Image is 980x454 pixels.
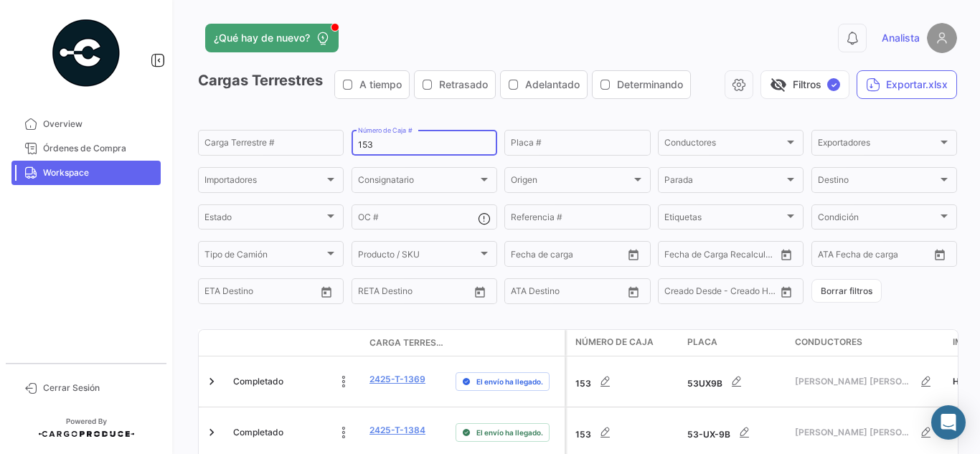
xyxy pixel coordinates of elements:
[358,177,478,187] span: Consignatario
[575,367,676,396] div: 153
[770,76,787,93] span: visibility_off
[664,251,690,261] input: Desde
[882,31,920,45] span: Analista
[818,214,938,224] span: Condición
[233,375,283,388] span: Completado
[205,24,339,52] button: ¿Qué hay de nuevo?
[394,288,447,298] input: Hasta
[358,251,478,261] span: Producto / SKU
[525,77,580,92] span: Adelantado
[723,288,776,298] input: Creado Hasta
[795,375,912,388] span: [PERSON_NAME] [PERSON_NAME]
[43,382,155,394] span: Cerrar Sesión
[776,244,797,265] button: Open calendar
[931,405,966,440] div: Abrir Intercom Messenger
[240,288,293,298] input: Hasta
[204,374,219,389] a: Expand/Collapse Row
[818,251,862,261] input: ATA Desde
[664,177,784,187] span: Parada
[593,71,690,98] button: Determinando
[776,281,797,303] button: Open calendar
[687,367,783,396] div: 53UX9B
[476,376,543,387] span: El envío ha llegado.
[664,288,713,298] input: Creado Desde
[789,330,947,356] datatable-header-cell: Conductores
[827,78,840,91] span: ✓
[617,77,683,92] span: Determinando
[204,425,219,440] a: Expand/Collapse Row
[760,70,849,99] button: visibility_offFiltros✓
[50,17,122,89] img: powered-by.png
[204,214,324,224] span: Estado
[567,330,682,356] datatable-header-cell: Número de Caja
[364,331,450,355] datatable-header-cell: Carga Terrestre #
[369,373,425,386] a: 2425-T-1369
[11,136,161,161] a: Órdenes de Compra
[369,424,425,437] a: 2425-T-1384
[358,288,384,298] input: Desde
[43,142,155,155] span: Órdenes de Compra
[415,71,495,98] button: Retrasado
[476,427,543,438] span: El envío ha llegado.
[927,23,957,53] img: placeholder-user.png
[511,288,555,298] input: ATA Desde
[575,336,654,349] span: Número de Caja
[547,251,600,261] input: Hasta
[450,337,565,349] datatable-header-cell: Delay Status
[857,70,957,99] button: Exportar.xlsx
[511,177,631,187] span: Origen
[623,244,644,265] button: Open calendar
[795,336,862,349] span: Conductores
[369,336,444,349] span: Carga Terrestre #
[359,77,402,92] span: A tiempo
[439,77,488,92] span: Retrasado
[316,281,337,303] button: Open calendar
[929,244,951,265] button: Open calendar
[501,71,587,98] button: Adelantado
[43,118,155,131] span: Overview
[204,177,324,187] span: Importadores
[818,140,938,150] span: Exportadores
[795,426,912,439] span: [PERSON_NAME] [PERSON_NAME]
[818,177,938,187] span: Destino
[700,251,753,261] input: Hasta
[214,31,310,45] span: ¿Qué hay de nuevo?
[469,281,491,303] button: Open calendar
[227,337,364,349] datatable-header-cell: Estado
[687,418,783,447] div: 53-UX-9B
[11,161,161,185] a: Workspace
[204,251,324,261] span: Tipo de Camión
[687,336,717,349] span: Placa
[233,426,283,439] span: Completado
[198,70,695,99] h3: Cargas Terrestres
[575,418,676,447] div: 153
[664,140,784,150] span: Conductores
[682,330,789,356] datatable-header-cell: Placa
[43,166,155,179] span: Workspace
[623,281,644,303] button: Open calendar
[11,112,161,136] a: Overview
[565,288,618,298] input: ATA Hasta
[811,279,882,303] button: Borrar filtros
[664,214,784,224] span: Etiquetas
[335,71,409,98] button: A tiempo
[511,251,537,261] input: Desde
[872,251,925,261] input: ATA Hasta
[204,288,230,298] input: Desde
